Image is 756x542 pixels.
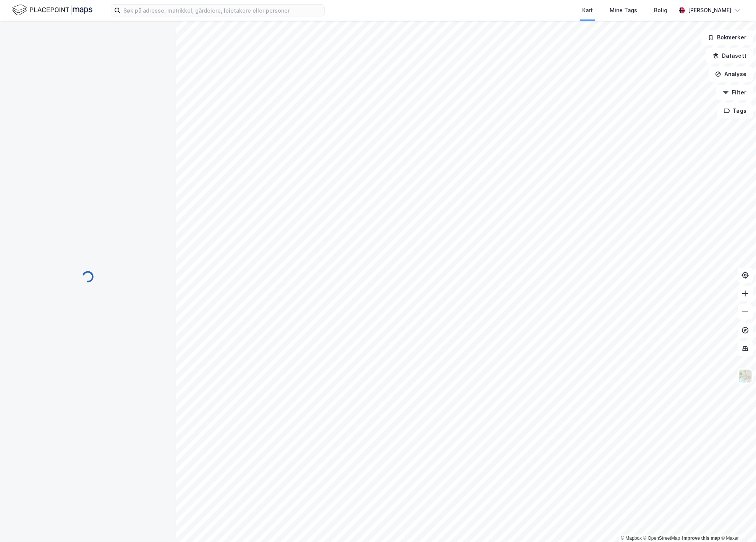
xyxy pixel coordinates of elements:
div: Mine Tags [610,6,637,15]
img: Z [738,369,753,383]
button: Datasett [706,48,753,63]
div: Bolig [654,6,667,15]
button: Bokmerker [701,30,753,45]
button: Filter [716,85,753,100]
a: OpenStreetMap [643,536,680,541]
iframe: Chat Widget [718,505,756,542]
img: spinner.a6d8c91a73a9ac5275cf975e30b51cfb.svg [82,271,94,283]
div: [PERSON_NAME] [688,6,732,15]
img: logo.f888ab2527a4732fd821a326f86c7f29.svg [12,3,92,17]
a: Improve this map [682,536,720,541]
button: Tags [717,103,753,118]
button: Analyse [709,67,753,82]
div: Kart [582,6,593,15]
a: Mapbox [621,536,642,541]
div: Kontrollprogram for chat [718,505,756,542]
input: Søk på adresse, matrikkel, gårdeiere, leietakere eller personer [120,5,324,16]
